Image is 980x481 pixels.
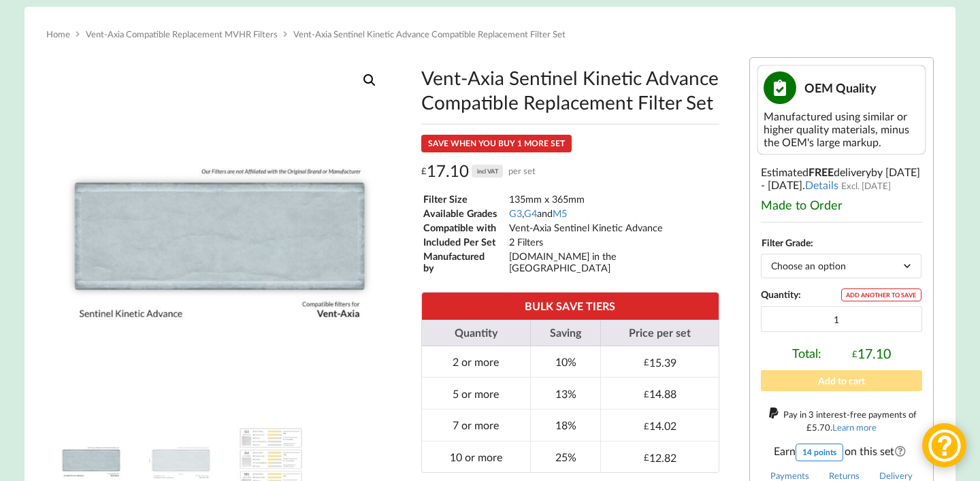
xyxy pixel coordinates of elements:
div: 15.39 [644,356,676,369]
div: ADD ANOTHER TO SAVE [841,288,921,301]
span: £ [644,452,649,463]
td: Included Per Set [423,235,508,248]
span: £ [644,356,649,367]
span: £ [644,388,649,399]
a: Returns [829,470,860,481]
div: 14 points [796,444,843,461]
a: View full-screen image gallery [357,68,382,93]
span: £ [806,422,812,433]
div: 14.02 [644,419,676,432]
a: Payments [770,470,809,481]
span: Excl. [DATE] [841,180,891,191]
span: per set [508,161,536,182]
span: Pay in 3 interest-free payments of . [783,409,917,433]
td: Available Grades [423,207,508,220]
td: Filter Size [423,193,508,205]
td: 7 or more [422,409,530,441]
div: 17.10 [421,161,536,182]
label: Filter Grade [762,237,811,248]
span: £ [421,161,427,182]
td: 18% [530,409,600,441]
span: by [DATE] - [DATE] [761,165,920,191]
td: 13% [530,377,600,409]
div: Made to Order [761,197,922,212]
th: BULK SAVE TIERS [422,293,719,319]
th: Quantity [422,320,530,346]
td: Manufactured by [423,250,508,274]
a: M5 [553,208,567,219]
td: 135mm x 365mm [508,193,718,205]
a: Learn more [832,422,877,433]
b: FREE [808,165,834,178]
td: 10% [530,346,600,378]
a: G3 [509,208,522,219]
span: Earn on this set [761,444,922,461]
a: Delivery [879,470,913,481]
div: 14.88 [644,387,676,400]
th: Price per set [600,320,719,346]
td: 5 or more [422,377,530,409]
span: Vent-Axia Sentinel Kinetic Advance Compatible Replacement Filter Set [293,29,566,39]
div: Manufactured using similar or higher quality materials, minus the OEM's large markup. [764,110,919,148]
button: Add to cart [761,370,922,391]
td: 2 or more [422,346,530,378]
td: Compatible with [423,221,508,234]
span: £ [852,348,857,359]
span: £ [644,420,649,431]
td: 10 or more [422,441,530,473]
a: Details [805,178,838,191]
td: [DOMAIN_NAME] in the [GEOGRAPHIC_DATA] [508,250,718,274]
div: 12.82 [644,451,676,464]
div: 17.10 [852,346,891,361]
h1: Vent-Axia Sentinel Kinetic Advance Compatible Replacement Filter Set [421,65,719,114]
span: OEM Quality [804,80,877,95]
a: Vent-Axia Compatible Replacement MVHR Filters [86,29,278,39]
td: Vent-Axia Sentinel Kinetic Advance [508,221,718,234]
a: G4 [524,208,537,219]
a: Home [46,29,70,39]
td: 2 Filters [508,235,718,248]
td: 25% [530,441,600,473]
div: 5.70 [806,422,830,433]
div: SAVE WHEN YOU BUY 1 MORE SET [421,135,572,152]
div: incl VAT [472,165,503,178]
input: Product quantity [761,306,922,332]
span: Total: [792,346,821,361]
th: Saving [530,320,600,346]
td: , and [508,207,718,220]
